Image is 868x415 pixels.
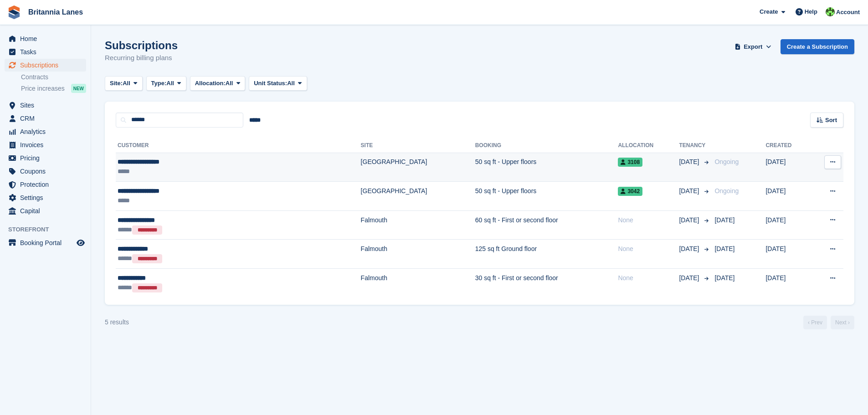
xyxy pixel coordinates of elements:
[20,165,75,178] span: Coupons
[618,158,642,167] span: 3108
[826,7,835,16] img: Robert Parr
[618,138,679,153] th: Allocation
[679,186,701,196] span: [DATE]
[5,178,86,191] a: menu
[361,153,475,182] td: [GEOGRAPHIC_DATA]
[475,240,618,269] td: 125 sq ft Ground floor
[618,187,642,196] span: 3042
[20,205,75,217] span: Capital
[287,79,295,88] span: All
[20,32,75,45] span: Home
[7,5,21,19] img: stora-icon-8386f47178a22dfd0bd8f6a31ec36ba5ce8667c1dd55bd0f319d3a0aa187defe.svg
[361,182,475,211] td: [GEOGRAPHIC_DATA]
[475,153,618,182] td: 50 sq ft - Upper floors
[5,191,86,204] a: menu
[5,138,86,151] a: menu
[166,79,174,88] span: All
[20,178,75,191] span: Protection
[679,138,711,153] th: Tenancy
[105,53,178,63] p: Recurring billing plans
[760,7,778,16] span: Create
[20,191,75,204] span: Settings
[5,205,86,217] a: menu
[5,59,86,72] a: menu
[8,225,91,234] span: Storefront
[75,237,86,248] a: Preview store
[20,125,75,138] span: Analytics
[801,316,856,329] nav: Page
[765,240,810,269] td: [DATE]
[714,216,734,224] span: [DATE]
[831,316,854,329] a: Next
[5,152,86,164] a: menu
[733,39,773,54] button: Export
[5,32,86,45] a: menu
[475,269,618,297] td: 30 sq ft - First or second floor
[714,187,739,195] span: Ongoing
[5,125,86,138] a: menu
[361,269,475,297] td: Falmouth
[618,273,679,283] div: None
[679,215,701,225] span: [DATE]
[21,83,86,93] a: Price increases NEW
[20,59,75,72] span: Subscriptions
[679,157,701,167] span: [DATE]
[618,244,679,254] div: None
[249,76,307,91] button: Unit Status: All
[110,79,123,88] span: Site:
[744,42,762,51] span: Export
[105,318,129,327] div: 5 results
[151,79,167,88] span: Type:
[765,182,810,211] td: [DATE]
[5,165,86,178] a: menu
[475,182,618,211] td: 50 sq ft - Upper floors
[226,79,233,88] span: All
[20,236,75,249] span: Booking Portal
[836,8,860,17] span: Account
[71,84,86,93] div: NEW
[805,7,817,16] span: Help
[765,269,810,297] td: [DATE]
[714,158,739,165] span: Ongoing
[5,99,86,112] a: menu
[105,39,178,51] h1: Subscriptions
[20,46,75,58] span: Tasks
[765,210,810,240] td: [DATE]
[21,73,86,82] a: Contracts
[5,46,86,58] a: menu
[254,79,287,88] span: Unit Status:
[714,274,734,282] span: [DATE]
[20,152,75,164] span: Pricing
[195,79,226,88] span: Allocation:
[25,5,87,20] a: Britannia Lanes
[679,273,701,283] span: [DATE]
[20,138,75,151] span: Invoices
[714,245,734,252] span: [DATE]
[20,99,75,112] span: Sites
[361,240,475,269] td: Falmouth
[20,112,75,125] span: CRM
[475,138,618,153] th: Booking
[803,316,827,329] a: Previous
[5,112,86,125] a: menu
[5,236,86,249] a: menu
[361,138,475,153] th: Site
[765,153,810,182] td: [DATE]
[825,116,837,125] span: Sort
[190,76,246,91] button: Allocation: All
[679,244,701,254] span: [DATE]
[361,210,475,240] td: Falmouth
[475,210,618,240] td: 60 sq ft - First or second floor
[781,39,854,54] a: Create a Subscription
[21,84,65,93] span: Price increases
[765,138,810,153] th: Created
[105,76,143,91] button: Site: All
[123,79,130,88] span: All
[618,215,679,225] div: None
[116,138,361,153] th: Customer
[146,76,186,91] button: Type: All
